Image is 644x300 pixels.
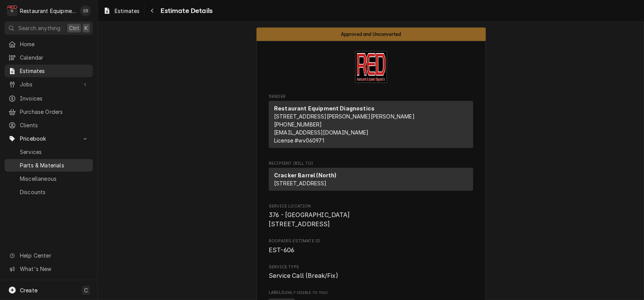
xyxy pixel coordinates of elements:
a: Home [5,38,93,50]
span: Invoices [20,94,89,102]
span: Service Type [269,271,473,281]
a: Go to What's New [5,263,93,275]
a: Go to Help Center [5,249,93,262]
span: Approved and Unconverted [341,32,401,37]
strong: Cracker Barrel (North) [274,172,337,178]
span: C [84,286,88,294]
a: Go to Pricebook [5,132,93,145]
span: [STREET_ADDRESS] [274,180,327,186]
a: Miscellaneous [5,172,93,185]
span: Estimates [115,7,140,15]
span: Estimates [20,67,89,75]
span: Create [20,287,37,294]
div: Roopairs Estimate ID [269,238,473,255]
span: Miscellaneous [20,175,89,183]
div: Sender [269,101,473,151]
span: License # wv060971 [274,137,324,144]
strong: Restaurant Equipment Diagnostics [274,105,375,112]
img: Logo [355,51,387,83]
span: Purchase Orders [20,108,89,116]
span: Calendar [20,54,89,62]
span: Discounts [20,188,89,196]
a: [PHONE_NUMBER] [274,121,322,128]
span: Roopairs Estimate ID [269,246,473,255]
a: [EMAIL_ADDRESS][DOMAIN_NAME] [274,129,368,136]
span: [STREET_ADDRESS][PERSON_NAME][PERSON_NAME] [274,113,415,120]
span: K [84,24,88,32]
a: Estimates [5,65,93,77]
a: Clients [5,119,93,131]
a: Services [5,146,93,158]
a: Parts & Materials [5,159,93,172]
span: 376 - [GEOGRAPHIC_DATA] [STREET_ADDRESS] [269,211,350,228]
div: Service Location [269,203,473,229]
a: Estimates [100,5,143,17]
span: Pricebook [20,135,78,143]
span: Sender [269,94,473,100]
span: Search anything [18,24,60,32]
span: Service Type [269,264,473,270]
span: What's New [20,265,88,273]
div: Recipient (Bill To) [269,168,473,194]
span: Ctrl [69,24,79,32]
button: Search anythingCtrlK [5,21,93,35]
div: Restaurant Equipment Diagnostics [20,7,76,15]
div: EB [80,5,91,16]
div: Estimate Sender [269,94,473,151]
a: Calendar [5,51,93,64]
div: Estimate Recipient [269,161,473,194]
span: (Only Visible to You) [284,290,328,295]
span: Roopairs Estimate ID [269,238,473,244]
div: Recipient (Bill To) [269,168,473,191]
button: Navigate back [146,5,158,17]
div: Sender [269,101,473,148]
a: Invoices [5,92,93,105]
a: Discounts [5,186,93,198]
div: Restaurant Equipment Diagnostics's Avatar [7,5,18,16]
a: Go to Jobs [5,78,93,91]
div: Status [256,28,486,41]
span: Service Location [269,203,473,209]
div: R [7,5,18,16]
span: Clients [20,121,89,129]
span: Service Location [269,211,473,229]
span: Recipient (Bill To) [269,161,473,167]
span: Labels [269,290,473,296]
span: Help Center [20,251,88,259]
span: Parts & Materials [20,161,89,169]
span: Services [20,148,89,156]
span: EST-606 [269,246,294,254]
span: Estimate Details [158,6,213,16]
div: Service Type [269,264,473,281]
span: Jobs [20,80,78,88]
div: Emily Bird's Avatar [80,5,91,16]
span: Home [20,40,89,48]
span: Service Call (Break/Fix) [269,272,338,279]
a: Purchase Orders [5,105,93,118]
